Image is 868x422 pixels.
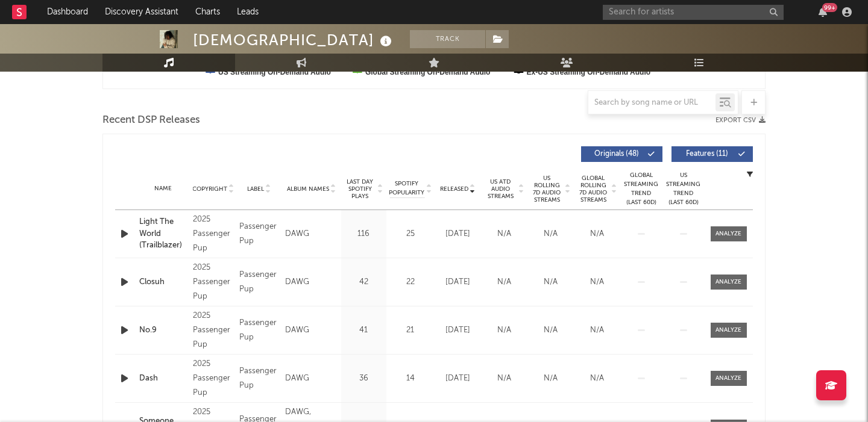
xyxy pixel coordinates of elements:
div: N/A [484,228,524,240]
div: 25 [389,228,432,240]
div: 14 [389,373,432,385]
div: N/A [484,324,524,337]
button: Originals(48) [581,146,662,162]
div: [DATE] [438,276,478,288]
text: US Streaming On-Demand Audio [218,68,331,76]
div: US Streaming Trend (Last 60D) [665,171,702,207]
div: [DATE] [438,228,478,240]
div: DAWG [285,275,309,290]
span: Album Names [287,185,329,193]
div: 2025 Passenger Pup [193,261,233,304]
span: Features ( 11 ) [679,150,735,158]
input: Search by song name or URL [588,98,715,108]
div: 2025 Passenger Pup [193,213,233,256]
div: N/A [530,373,571,385]
div: Passenger Pup [239,220,279,249]
text: Global Streaming On-Demand Audio [365,68,491,76]
button: Track [410,30,485,48]
div: 36 [344,373,383,385]
div: [DEMOGRAPHIC_DATA] [193,30,395,50]
div: 116 [344,228,383,240]
a: Dash [139,373,187,385]
button: Features(11) [671,146,753,162]
div: N/A [530,228,571,240]
div: Name [139,184,187,193]
div: 42 [344,276,383,288]
button: Export CSV [715,117,766,124]
div: N/A [577,373,617,385]
a: Closuh [139,276,187,288]
div: N/A [577,276,617,288]
span: Released [440,185,468,193]
span: Label [247,185,264,193]
div: Passenger Pup [239,316,279,345]
div: 22 [389,276,432,288]
span: US Rolling 7D Audio Streams [530,175,564,203]
span: Spotify Popularity [389,179,424,197]
div: N/A [484,373,524,385]
div: 2025 Passenger Pup [193,357,233,400]
input: Search for artists [603,5,784,20]
a: Light The World (Trailblazer) [139,216,187,252]
div: 41 [344,324,383,337]
span: Originals ( 48 ) [589,150,644,158]
div: DAWG [285,371,309,386]
div: [DATE] [438,373,478,385]
span: Last Day Spotify Plays [344,178,376,200]
div: 99 + [822,3,837,12]
span: Global Rolling 7D Audio Streams [577,175,610,203]
div: N/A [530,324,571,337]
button: 99+ [819,7,827,17]
div: N/A [530,276,571,288]
div: N/A [577,324,617,337]
div: 21 [389,324,432,337]
div: 2025 Passenger Pup [193,309,233,352]
div: DAWG [285,227,309,241]
div: Global Streaming Trend (Last 60D) [623,171,659,207]
div: [DATE] [438,324,478,337]
span: Recent DSP Releases [102,113,200,128]
div: Passenger Pup [239,268,279,297]
div: N/A [577,228,617,240]
div: N/A [484,276,524,288]
span: US ATD Audio Streams [484,178,517,200]
div: DAWG [285,323,309,338]
a: No.9 [139,324,187,337]
div: Passenger Pup [239,364,279,393]
text: Ex-US Streaming On-Demand Audio [527,68,651,76]
span: Copyright [192,185,227,193]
